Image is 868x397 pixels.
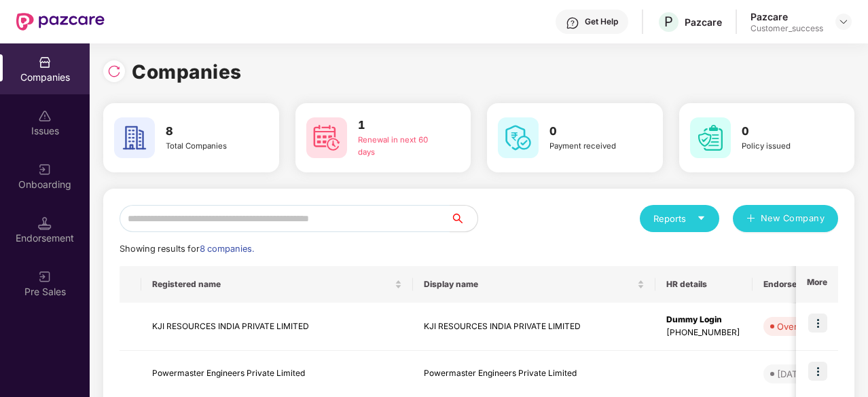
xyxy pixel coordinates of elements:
[697,214,706,223] span: caret-down
[16,13,105,31] img: New Pazcare Logo
[742,140,827,153] div: Policy issued
[733,205,838,232] button: plusNew Company
[498,117,539,158] img: svg+xml;base64,PHN2ZyB4bWxucz0iaHR0cDovL3d3dy53My5vcmcvMjAwMC9zdmciIHdpZHRoPSI2MCIgaGVpZ2h0PSI2MC...
[413,266,655,303] th: Display name
[306,117,347,158] img: svg+xml;base64,PHN2ZyB4bWxucz0iaHR0cDovL3d3dy53My5vcmcvMjAwMC9zdmciIHdpZHRoPSI2MCIgaGVpZ2h0PSI2MC...
[38,270,52,284] img: svg+xml;base64,PHN2ZyB3aWR0aD0iMjAiIGhlaWdodD0iMjAiIHZpZXdCb3g9IjAgMCAyMCAyMCIgZmlsbD0ibm9uZSIgeG...
[777,320,839,333] div: Overdue - 94d
[763,279,835,290] span: Endorsements
[653,212,706,225] div: Reports
[38,163,52,176] img: svg+xml;base64,PHN2ZyB3aWR0aD0iMjAiIGhlaWdodD0iMjAiIHZpZXdCb3g9IjAgMCAyMCAyMCIgZmlsbD0ibm9uZSIgeG...
[742,123,827,140] h3: 0
[796,266,838,303] th: More
[358,117,443,134] h3: 1
[690,117,731,158] img: svg+xml;base64,PHN2ZyB4bWxucz0iaHR0cDovL3d3dy53My5vcmcvMjAwMC9zdmciIHdpZHRoPSI2MCIgaGVpZ2h0PSI2MC...
[655,266,753,303] th: HR details
[761,212,825,225] span: New Company
[132,57,242,87] h1: Companies
[152,279,392,290] span: Registered name
[808,314,827,333] img: icon
[200,244,254,254] span: 8 companies.
[450,213,477,224] span: search
[746,214,755,225] span: plus
[450,205,478,232] button: search
[664,14,673,30] span: P
[751,10,823,23] div: Pazcare
[120,244,254,254] span: Showing results for
[666,314,742,326] div: Dummy Login
[413,303,655,351] td: KJI RESOURCES INDIA PRIVATE LIMITED
[38,56,52,69] img: svg+xml;base64,PHN2ZyBpZD0iQ29tcGFuaWVzIiB4bWxucz0iaHR0cDovL3d3dy53My5vcmcvMjAwMC9zdmciIHdpZHRoPS...
[166,140,251,153] div: Total Companies
[585,16,618,27] div: Get Help
[141,303,413,351] td: KJI RESOURCES INDIA PRIVATE LIMITED
[777,367,806,381] div: [DATE]
[424,279,634,290] span: Display name
[38,109,52,123] img: svg+xml;base64,PHN2ZyBpZD0iSXNzdWVzX2Rpc2FibGVkIiB4bWxucz0iaHR0cDovL3d3dy53My5vcmcvMjAwMC9zdmciIH...
[38,216,52,230] img: svg+xml;base64,PHN2ZyB3aWR0aD0iMTQuNSIgaGVpZ2h0PSIxNC41IiB2aWV3Qm94PSIwIDAgMTYgMTYiIGZpbGw9Im5vbm...
[549,140,634,153] div: Payment received
[166,123,251,140] h3: 8
[751,23,823,34] div: Customer_success
[685,16,722,29] div: Pazcare
[107,64,121,78] img: svg+xml;base64,PHN2ZyBpZD0iUmVsb2FkLTMyeDMyIiB4bWxucz0iaHR0cDovL3d3dy53My5vcmcvMjAwMC9zdmciIHdpZH...
[114,117,155,158] img: svg+xml;base64,PHN2ZyB4bWxucz0iaHR0cDovL3d3dy53My5vcmcvMjAwMC9zdmciIHdpZHRoPSI2MCIgaGVpZ2h0PSI2MC...
[808,362,827,381] img: icon
[141,266,413,303] th: Registered name
[358,134,443,159] div: Renewal in next 60 days
[566,16,579,30] img: svg+xml;base64,PHN2ZyBpZD0iSGVscC0zMngzMiIgeG1sbnM9Imh0dHA6Ly93d3cudzMub3JnLzIwMDAvc3ZnIiB3aWR0aD...
[666,326,742,339] div: [PHONE_NUMBER]
[838,16,849,27] img: svg+xml;base64,PHN2ZyBpZD0iRHJvcGRvd24tMzJ4MzIiIHhtbG5zPSJodHRwOi8vd3d3LnczLm9yZy8yMDAwL3N2ZyIgd2...
[549,123,634,140] h3: 0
